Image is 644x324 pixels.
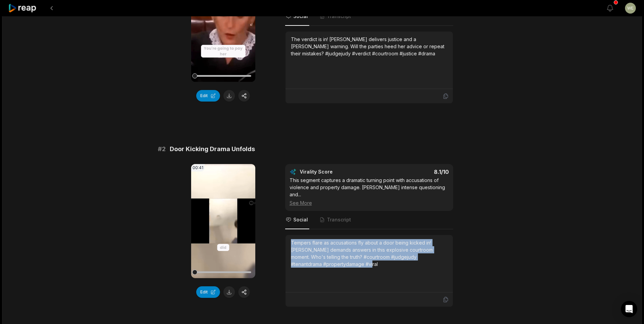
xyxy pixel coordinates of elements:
span: Social [293,216,308,223]
video: Your browser does not support mp4 format. [191,164,255,278]
span: Transcript [327,216,351,223]
div: Open Intercom Messenger [621,301,637,317]
div: The verdict is in! [PERSON_NAME] delivers justice and a [PERSON_NAME] warning. Will the parties h... [291,36,447,57]
span: Door Kicking Drama Unfolds [170,144,255,154]
span: # 2 [158,144,166,154]
button: Edit [196,90,220,102]
div: 8.1 /10 [376,168,449,175]
div: This segment captures a dramatic turning point with accusations of violence and property damage. ... [290,177,449,206]
div: Virality Score [300,168,373,175]
nav: Tabs [285,211,453,229]
nav: Tabs [285,7,453,26]
div: See More [290,199,449,206]
div: Tempers flare as accusations fly about a door being kicked in! [PERSON_NAME] demands answers in t... [291,239,447,268]
button: Edit [196,286,220,298]
span: Social [293,13,308,20]
span: Transcript [327,13,351,20]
